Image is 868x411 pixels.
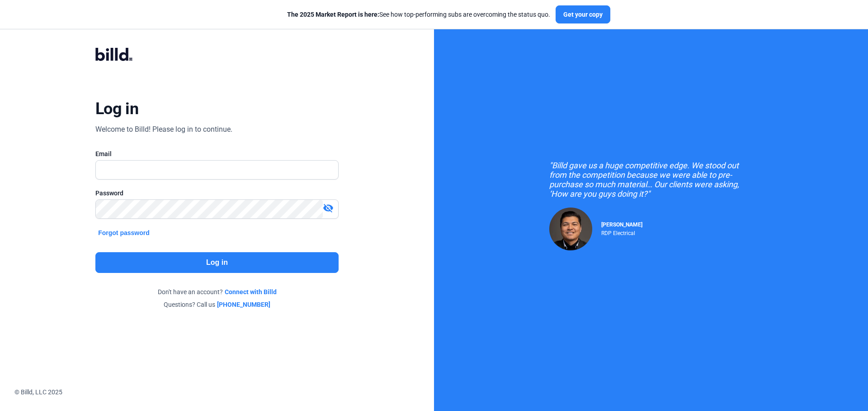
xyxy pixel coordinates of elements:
a: Connect with Billd [225,287,277,296]
div: See how top-performing subs are overcoming the status quo. [287,10,550,19]
div: RDP Electrical [601,228,642,236]
a: [PHONE_NUMBER] [217,300,270,309]
span: [PERSON_NAME] [601,222,642,228]
img: Raul Pacheco [549,208,592,250]
div: Email [95,149,339,158]
div: Don't have an account? [95,287,339,296]
div: Welcome to Billd! Please log in to continue. [95,124,232,135]
div: Questions? Call us [95,300,339,309]
div: Password [95,189,339,198]
button: Get your copy [556,5,610,23]
mat-icon: visibility_off [323,203,334,213]
div: "Billd gave us a huge competitive edge. We stood out from the competition because we were able to... [549,161,753,199]
button: Forgot password [95,228,152,238]
span: The 2025 Market Report is here: [287,11,379,18]
div: Log in [95,99,138,119]
button: Log in [95,252,339,273]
